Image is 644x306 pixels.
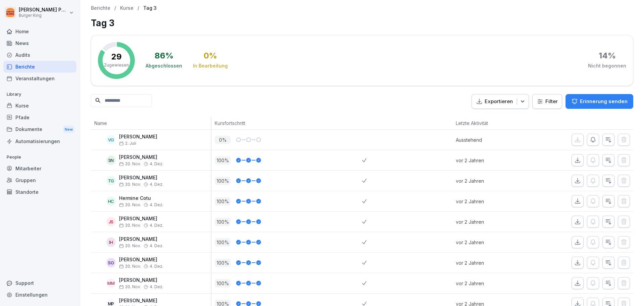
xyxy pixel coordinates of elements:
[3,37,76,49] a: News
[119,195,163,201] p: Hermine Cotu
[3,100,76,112] a: Kurse
[19,13,68,18] p: Burger King
[119,182,141,187] span: 20. Nov.
[485,98,513,105] p: Exportieren
[19,7,68,13] p: [PERSON_NAME] Pecher
[119,285,141,289] span: 20. Nov.
[146,62,182,69] div: Abgeschlossen
[106,196,116,206] div: HC
[120,5,133,11] a: Kurse
[150,285,163,289] span: 4. Dez.
[456,239,528,246] p: vor 2 Jahren
[599,52,616,60] div: 14 %
[119,134,157,140] p: [PERSON_NAME]
[150,162,163,166] span: 4. Dez.
[150,203,163,207] span: 4. Dez.
[3,61,76,73] a: Berichte
[119,264,141,269] span: 20. Nov.
[155,52,173,60] div: 86 %
[3,277,76,289] div: Support
[119,216,163,222] p: [PERSON_NAME]
[106,237,116,247] div: IH
[106,258,116,267] div: SO
[119,257,163,263] p: [PERSON_NAME]
[119,277,163,283] p: [PERSON_NAME]
[215,279,231,288] p: 100 %
[119,155,163,160] p: [PERSON_NAME]
[215,197,231,206] p: 100 %
[91,16,633,30] h1: Tag 3
[215,156,231,165] p: 100 %
[3,89,76,100] p: Library
[215,136,231,144] p: 0 %
[3,186,76,198] a: Standorte
[143,5,157,11] p: Tag 3
[456,218,528,225] p: vor 2 Jahren
[193,62,228,69] div: In Bearbeitung
[150,182,163,187] span: 4. Dez.
[566,94,633,109] button: Erinnerung senden
[3,163,76,174] a: Mitarbeiter
[119,223,141,228] span: 20. Nov.
[456,157,528,164] p: vor 2 Jahren
[215,218,231,226] p: 100 %
[106,278,116,288] div: MM
[119,236,163,242] p: [PERSON_NAME]
[456,259,528,266] p: vor 2 Jahren
[204,52,217,60] div: 0 %
[119,203,141,207] span: 20. Nov.
[215,177,231,185] p: 100 %
[3,112,76,123] a: Pfade
[119,298,163,304] p: [PERSON_NAME]
[106,217,116,226] div: JS
[472,94,529,109] button: Exportieren
[106,135,116,144] div: VG
[3,73,76,84] a: Veranstaltungen
[588,62,626,69] div: Nicht begonnen
[111,53,122,61] p: 29
[104,62,129,68] p: Zugewiesen
[119,162,141,166] span: 20. Nov.
[456,177,528,184] p: vor 2 Jahren
[3,123,76,136] a: DokumenteNew
[150,264,163,269] span: 4. Dez.
[119,175,163,181] p: [PERSON_NAME]
[456,198,528,205] p: vor 2 Jahren
[3,49,76,61] a: Audits
[3,152,76,163] p: People
[537,98,558,105] div: Filter
[3,123,76,136] div: Dokumente
[215,120,359,127] p: Kursfortschritt
[138,5,139,11] p: /
[456,120,525,127] p: Letzte Aktivität
[215,238,231,247] p: 100 %
[63,126,74,133] div: New
[580,98,628,105] p: Erinnerung senden
[91,5,110,11] p: Berichte
[106,156,116,165] div: SN
[3,135,76,147] a: Automatisierungen
[3,289,76,301] a: Einstellungen
[94,120,208,127] p: Name
[114,5,116,11] p: /
[3,26,76,37] a: Home
[456,136,528,143] p: Ausstehend
[215,259,231,267] p: 100 %
[119,141,136,146] span: 2. Juli
[533,94,562,109] button: Filter
[150,223,163,228] span: 4. Dez.
[3,174,76,186] a: Gruppen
